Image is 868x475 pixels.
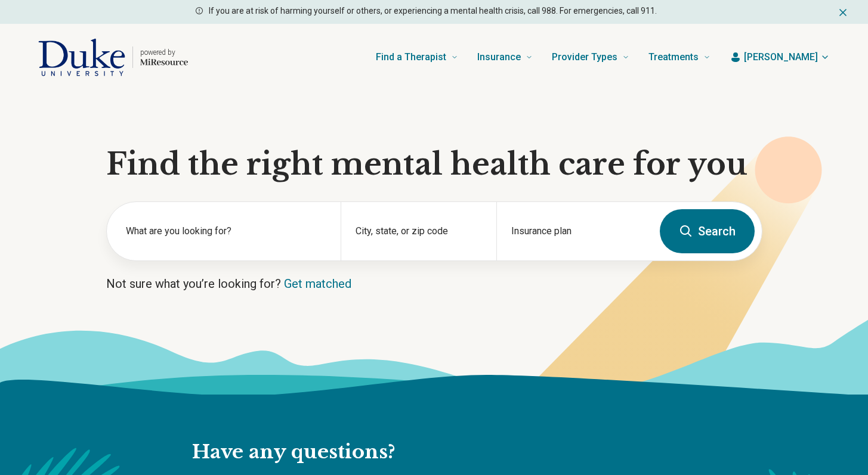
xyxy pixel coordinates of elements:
[477,49,521,66] span: Insurance
[140,48,188,57] p: powered by
[106,147,762,182] h1: Find the right mental health care for you
[744,50,818,64] span: [PERSON_NAME]
[106,275,762,292] p: Not sure what you’re looking for?
[284,277,351,291] a: Get matched
[648,33,711,81] a: Treatments
[126,224,326,238] label: What are you looking for?
[477,33,533,81] a: Insurance
[209,5,657,17] p: If you are at risk of harming yourself or others, or experiencing a mental health crisis, call 98...
[552,33,629,81] a: Provider Types
[552,49,617,66] span: Provider Types
[837,5,849,19] button: Dismiss
[730,50,830,64] button: [PERSON_NAME]
[38,38,188,76] a: Home page
[376,49,446,66] span: Find a Therapist
[192,440,647,465] h2: Have any questions?
[376,33,458,81] a: Find a Therapist
[648,49,699,66] span: Treatments
[660,209,755,253] button: Search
